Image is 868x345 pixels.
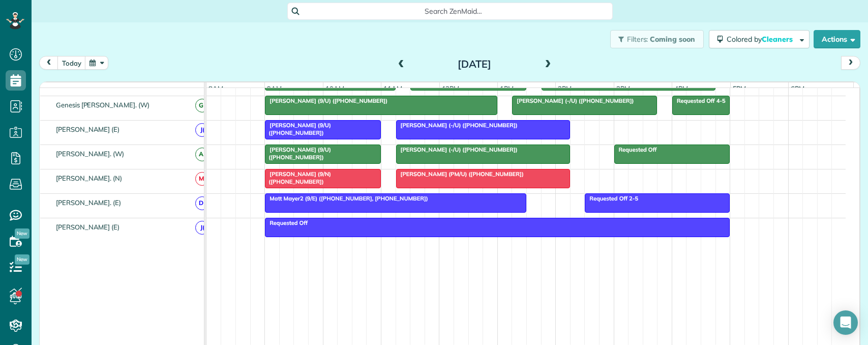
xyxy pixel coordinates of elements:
[15,254,29,265] span: New
[672,84,690,93] span: 4pm
[15,228,29,239] span: New
[195,172,209,186] span: M(
[264,195,428,202] span: Matt Mayer2 (9/E) ([PHONE_NUMBER], [PHONE_NUMBER])
[57,56,86,70] button: today
[323,84,346,93] span: 10am
[396,122,518,129] span: [PERSON_NAME] (-/U) ([PHONE_NUMBER])
[206,84,225,93] span: 8am
[727,35,796,44] span: Colored by
[440,84,462,93] span: 12pm
[54,198,123,207] span: [PERSON_NAME]. (E)
[39,56,58,70] button: prev
[195,148,209,161] span: A(
[264,122,331,136] span: [PERSON_NAME] (9/U) ([PHONE_NUMBER])
[381,84,404,93] span: 11am
[264,97,388,104] span: [PERSON_NAME] (9/U) ([PHONE_NUMBER])
[264,219,308,226] span: Requested Off
[762,35,794,44] span: Cleaners
[54,125,122,133] span: [PERSON_NAME] (E)
[54,174,124,182] span: [PERSON_NAME]. (N)
[614,146,657,153] span: Requested Off
[556,84,574,93] span: 2pm
[709,30,810,48] button: Colored byCleaners
[789,84,806,93] span: 6pm
[265,84,284,93] span: 9am
[195,99,209,112] span: G(
[614,84,632,93] span: 3pm
[195,196,209,210] span: D(
[731,84,749,93] span: 5pm
[672,97,726,104] span: Requested Off 4-5
[396,170,524,178] span: [PERSON_NAME] (PM/U) ([PHONE_NUMBER])
[833,310,858,335] div: Open Intercom Messenger
[195,123,209,137] span: J(
[264,170,331,185] span: [PERSON_NAME] (9/N) ([PHONE_NUMBER])
[841,56,860,70] button: next
[814,30,860,48] button: Actions
[498,84,516,93] span: 1pm
[650,35,696,44] span: Coming soon
[264,146,331,160] span: [PERSON_NAME] (9/U) ([PHONE_NUMBER])
[411,59,538,70] h2: [DATE]
[195,221,209,235] span: J(
[54,150,126,158] span: [PERSON_NAME]. (W)
[627,35,648,44] span: Filters:
[54,223,122,231] span: [PERSON_NAME] (E)
[584,195,639,202] span: Requested Off 2-5
[512,97,634,104] span: [PERSON_NAME] (-/U) ([PHONE_NUMBER])
[54,101,152,109] span: Genesis [PERSON_NAME]. (W)
[396,146,518,153] span: [PERSON_NAME] (-/U) ([PHONE_NUMBER])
